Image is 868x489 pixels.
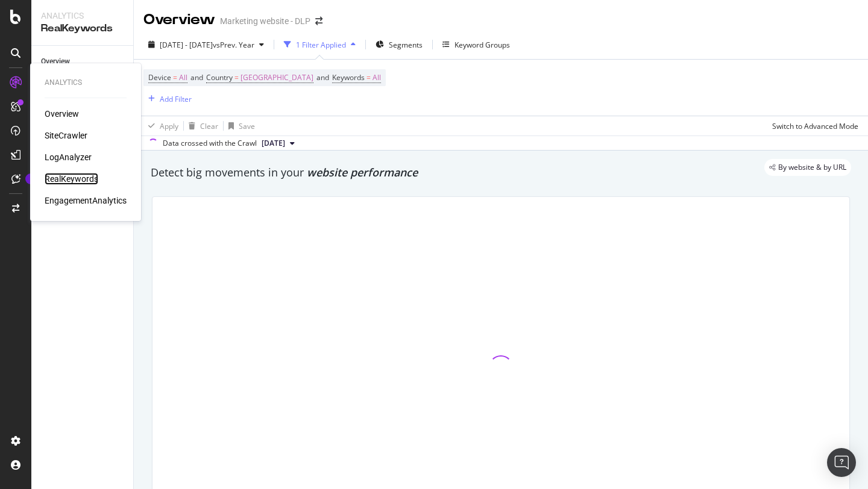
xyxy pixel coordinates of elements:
[241,69,313,86] span: [GEOGRAPHIC_DATA]
[206,72,233,83] span: Country
[45,151,92,163] a: LogAnalyzer
[41,10,124,22] div: Analytics
[827,448,856,477] div: Open Intercom Messenger
[160,94,192,104] div: Add Filter
[296,40,346,50] div: 1 Filter Applied
[143,10,215,30] div: Overview
[371,35,427,54] button: Segments
[45,195,127,207] a: EngagementAnalytics
[45,129,87,142] a: SiteCrawler
[45,78,127,88] div: Analytics
[764,159,851,176] div: legacy label
[200,121,218,131] div: Clear
[438,35,515,54] button: Keyword Groups
[220,15,310,27] div: Marketing website - DLP
[778,164,846,171] span: By website & by URL
[160,40,213,50] span: [DATE] - [DATE]
[316,72,329,83] span: and
[41,55,125,68] a: Overview
[366,72,371,83] span: =
[179,69,187,86] span: All
[213,40,254,50] span: vs Prev. Year
[389,40,423,50] span: Segments
[148,72,171,83] span: Device
[41,22,124,36] div: RealKeywords
[279,35,360,54] button: 1 Filter Applied
[239,121,255,131] div: Save
[234,72,239,83] span: =
[224,116,255,135] button: Save
[143,92,192,106] button: Add Filter
[160,121,178,131] div: Apply
[173,72,177,83] span: =
[45,173,98,185] a: RealKeywords
[454,40,510,50] div: Keyword Groups
[262,138,285,149] span: 2025 Aug. 29th
[257,136,300,151] button: [DATE]
[163,138,257,149] div: Data crossed with the Crawl
[190,72,203,83] span: and
[143,35,269,54] button: [DATE] - [DATE]vsPrev. Year
[143,116,178,135] button: Apply
[41,55,70,68] div: Overview
[373,69,381,86] span: All
[315,17,322,25] div: arrow-right-arrow-left
[45,108,79,120] a: Overview
[332,72,365,83] span: Keywords
[767,116,858,135] button: Switch to Advanced Mode
[772,121,858,131] div: Switch to Advanced Mode
[184,116,218,135] button: Clear
[25,173,36,184] div: Tooltip anchor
